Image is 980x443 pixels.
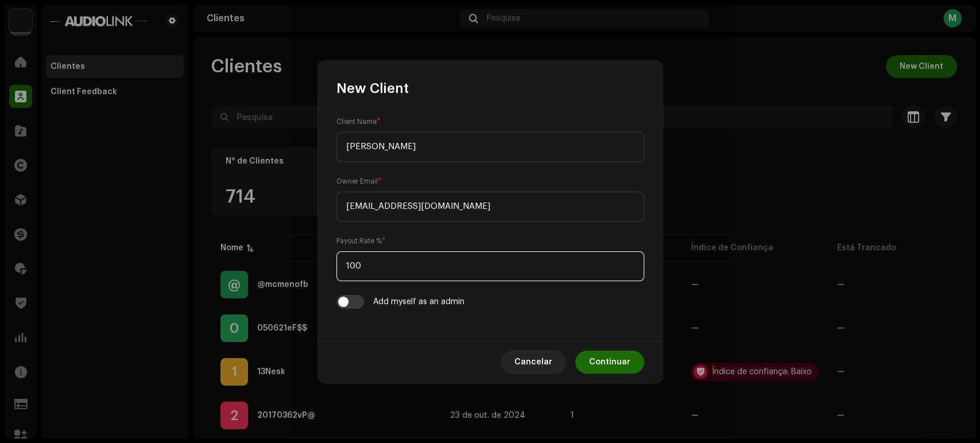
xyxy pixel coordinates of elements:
button: Continuar [575,351,644,374]
span: New Client [336,79,409,98]
input: Enter Client name [336,132,644,162]
span: Cancelar [514,351,552,374]
button: Cancelar [501,351,566,374]
small: Client Name [336,116,377,127]
small: Payout Rate % [336,235,382,247]
div: Add myself as an admin [373,297,464,306]
span: Continuar [589,351,630,374]
input: Digite o e-mail [336,192,644,222]
input: Enter payout rate % [336,251,644,281]
small: Owner Email [336,176,378,187]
